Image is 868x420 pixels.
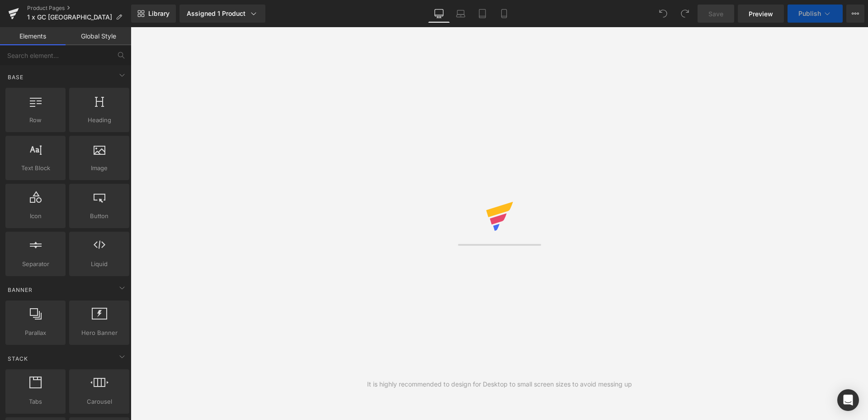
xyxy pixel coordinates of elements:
a: Mobile [493,5,515,23]
span: Icon [8,211,63,221]
div: It is highly recommended to design for Desktop to small screen sizes to avoid messing up [367,379,632,389]
span: Stack [7,354,29,363]
span: Heading [72,115,127,125]
a: Tablet [472,5,493,23]
span: Tabs [8,397,63,406]
button: Redo [676,5,694,23]
span: Publish [798,10,821,17]
span: Hero Banner [72,328,127,338]
span: Liquid [72,259,127,269]
span: Separator [8,259,63,269]
button: Undo [654,5,672,23]
a: Desktop [428,5,450,23]
span: Image [72,163,127,173]
span: Text Block [8,163,63,173]
a: Product Pages [27,5,131,12]
a: Laptop [450,5,472,23]
div: Assigned 1 Product [187,9,258,18]
span: Base [7,73,24,81]
span: Button [72,211,127,221]
span: Banner [7,286,33,294]
span: Preview [749,9,773,19]
div: Open Intercom Messenger [837,389,859,411]
span: 1 x GC [GEOGRAPHIC_DATA] [27,14,112,21]
a: Preview [738,5,784,23]
span: Parallax [8,328,63,338]
span: Row [8,115,63,125]
a: New Library [131,5,176,23]
span: Carousel [72,397,127,406]
span: Library [148,10,170,18]
button: Publish [788,5,843,23]
button: More [846,5,864,23]
span: Save [708,9,723,19]
a: Global Style [66,27,131,45]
